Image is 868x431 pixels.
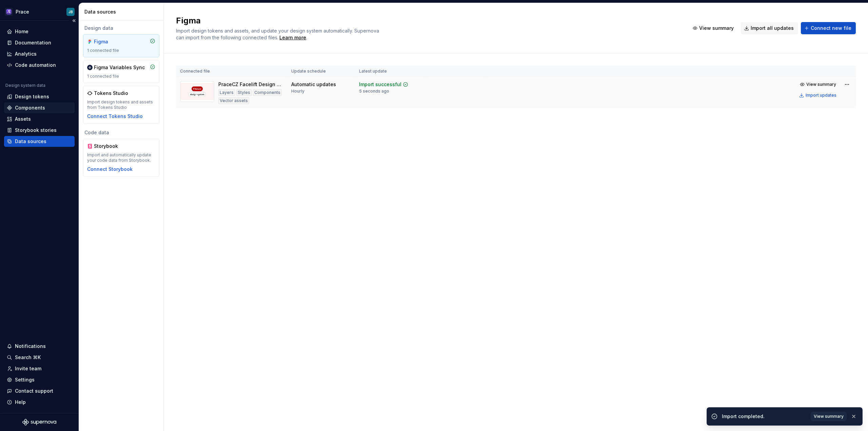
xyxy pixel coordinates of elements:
div: Settings [15,376,35,383]
button: Search ⌘K [4,352,75,363]
div: Hourly [291,89,304,94]
div: Import updates [806,93,836,98]
span: Import design tokens and assets, and update your design system automatically. Supernova can impor... [176,28,380,40]
div: Figma [94,38,126,45]
div: 5 seconds ago [359,89,389,94]
div: JB [68,9,73,15]
span: View summary [806,82,836,87]
div: Import successful [359,81,401,88]
a: Tokens StudioImport design tokens and assets from Tokens StudioConnect Tokens Studio [83,86,159,124]
button: Connect Tokens Studio [87,113,143,120]
span: Import all updates [751,25,794,32]
div: Automatic updates [291,81,336,88]
div: Tokens Studio [94,90,128,97]
div: Contact support [15,388,53,394]
a: Assets [4,114,75,124]
button: Import updates [797,91,840,100]
button: Help [4,397,75,408]
button: Import all updates [741,22,798,34]
div: Components [15,104,45,111]
h2: Figma [176,15,681,26]
th: Update schedule [287,66,355,77]
div: Storybook [94,143,126,150]
button: View summary [811,412,847,421]
a: Documentation [4,37,75,48]
button: Connect Storybook [87,166,133,173]
button: Notifications [4,341,75,352]
a: Analytics [4,48,75,59]
div: Analytics [15,51,37,57]
div: Search ⌘K [15,354,41,361]
div: Documentation [15,39,51,46]
div: 1 connected file [87,48,155,53]
a: Figma1 connected file [83,34,159,57]
div: Prace [16,8,29,15]
div: Storybook stories [15,127,57,134]
div: Import completed. [722,413,807,420]
th: Latest update [355,66,426,77]
div: Notifications [15,343,46,350]
div: Import and automatically update your code data from Storybook. [87,152,155,163]
div: PraceCZ Facelift Design System [218,81,283,88]
div: Assets [15,116,31,122]
svg: Supernova Logo [22,419,56,426]
a: Design tokens [4,91,75,102]
div: Figma Variables Sync [94,64,145,71]
a: Data sources [4,136,75,147]
div: Invite team [15,365,41,372]
span: . [278,35,307,40]
img: 63932fde-23f0-455f-9474-7c6a8a4930cd.png [5,8,13,16]
a: Components [4,102,75,113]
a: Learn more [279,34,306,41]
div: Data sources [15,138,46,145]
div: Design data [83,25,159,32]
button: View summary [797,80,840,89]
div: 1 connected file [87,74,155,79]
button: Collapse sidebar [69,16,79,25]
th: Connected file [176,66,287,77]
div: Vector assets [218,97,249,104]
div: Layers [218,89,235,96]
div: Data sources [84,8,161,15]
div: Styles [236,89,252,96]
span: View summary [699,25,734,32]
div: Import design tokens and assets from Tokens Studio [87,99,155,110]
a: Code automation [4,60,75,71]
span: View summary [814,414,844,419]
a: Invite team [4,363,75,374]
a: Figma Variables Sync1 connected file [83,60,159,83]
div: Home [15,28,28,35]
a: Home [4,26,75,37]
div: Code data [83,129,159,136]
button: Contact support [4,386,75,396]
div: Design tokens [15,93,49,100]
div: Code automation [15,62,56,68]
span: Connect new file [811,25,851,32]
a: Storybook stories [4,125,75,136]
a: StorybookImport and automatically update your code data from Storybook.Connect Storybook [83,139,159,177]
div: Help [15,399,26,406]
div: Design system data [5,83,45,88]
div: Components [253,89,282,96]
a: Settings [4,374,75,385]
button: Connect new file [801,22,856,34]
button: PraceJB [1,4,77,19]
button: View summary [689,22,738,34]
